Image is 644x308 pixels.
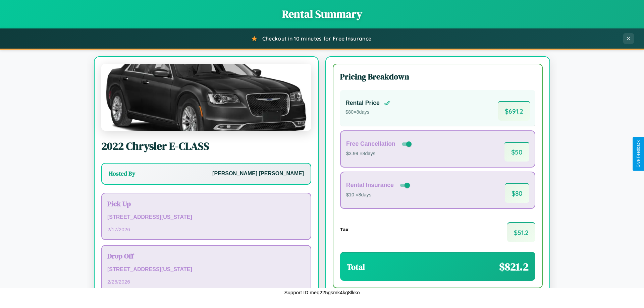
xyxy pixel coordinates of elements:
h3: Drop Off [107,251,305,261]
h2: 2022 Chrysler E-CLASS [101,139,311,153]
span: $ 51.2 [507,222,535,242]
span: $ 821.2 [499,259,529,274]
p: [STREET_ADDRESS][US_STATE] [107,265,305,274]
h3: Hosted By [109,170,135,178]
h3: Pricing Breakdown [340,71,535,82]
h3: Total [347,261,365,272]
p: $3.99 × 8 days [346,149,413,158]
p: 2 / 25 / 2026 [107,277,305,286]
p: [PERSON_NAME] [PERSON_NAME] [212,169,304,179]
span: $ 80 [505,183,529,203]
p: Support ID: meq225gsmk4kg8lkko [284,288,360,297]
img: Chrysler E-CLASS [101,64,311,131]
p: [STREET_ADDRESS][US_STATE] [107,212,305,222]
span: $ 50 [504,142,529,162]
h4: Tax [340,227,348,232]
div: Give Feedback [636,140,641,168]
h1: Rental Summary [7,7,637,21]
h4: Free Cancellation [346,140,395,147]
p: $ 80 × 8 days [345,108,390,117]
p: 2 / 17 / 2026 [107,225,305,234]
p: $10 × 8 days [346,191,411,199]
span: $ 691.2 [498,101,530,121]
h4: Rental Price [345,100,380,107]
h4: Rental Insurance [346,182,394,189]
span: Checkout in 10 minutes for Free Insurance [262,35,371,42]
h3: Pick Up [107,199,305,208]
